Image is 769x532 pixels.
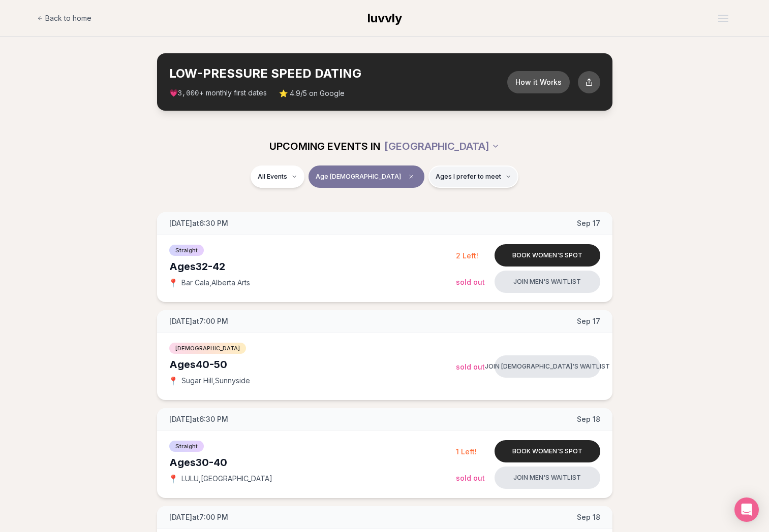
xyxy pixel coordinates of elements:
button: Join men's waitlist [495,271,600,293]
button: How it Works [507,71,570,93]
span: Clear age [405,171,417,183]
span: Age [DEMOGRAPHIC_DATA] [316,173,401,181]
span: [DATE] at 6:30 PM [169,414,228,424]
span: Sep 18 [577,512,600,522]
button: Open menu [714,11,732,26]
span: Sep 17 [577,218,600,228]
span: UPCOMING EVENTS IN [269,139,380,153]
span: Sugar Hill , Sunnyside [181,376,250,386]
button: Age [DEMOGRAPHIC_DATA]Clear age [309,165,424,188]
span: 📍 [169,377,177,385]
span: 💗 + monthly first dates [169,88,267,98]
span: Ages I prefer to meet [436,173,501,181]
button: Book women's spot [495,440,600,462]
span: Straight [169,441,204,452]
span: 📍 [169,475,177,483]
span: [DATE] at 6:30 PM [169,218,228,228]
span: Sold Out [456,362,485,371]
span: 2 Left! [456,251,478,260]
button: Ages I prefer to meet [428,165,518,188]
span: Sold Out [456,278,485,286]
button: [GEOGRAPHIC_DATA] [384,135,500,157]
div: Ages 32-42 [169,259,456,274]
div: Open Intercom Messenger [734,497,759,522]
span: Straight [169,245,204,256]
span: 📍 [169,279,177,287]
span: Sep 17 [577,316,600,326]
span: luvvly [367,11,402,25]
span: Sold Out [456,474,485,482]
a: Back to home [37,8,91,28]
span: Bar Cala , Alberta Arts [181,278,250,288]
span: [DATE] at 7:00 PM [169,512,228,522]
button: Book women's spot [495,244,600,267]
span: All Events [258,173,287,181]
button: Join [DEMOGRAPHIC_DATA]'s waitlist [495,355,600,378]
div: Ages 40-50 [169,357,456,372]
span: Back to home [45,13,91,23]
span: ⭐ 4.9/5 on Google [279,88,345,98]
span: 3,000 [178,89,199,97]
span: [DATE] at 7:00 PM [169,316,228,326]
div: Ages 30-40 [169,455,456,470]
span: [DEMOGRAPHIC_DATA] [169,343,246,354]
a: luvvly [367,10,402,26]
h2: LOW-PRESSURE SPEED DATING [169,65,507,82]
span: LULU , [GEOGRAPHIC_DATA] [181,474,272,484]
button: Join men's waitlist [495,467,600,489]
span: 1 Left! [456,447,477,456]
button: All Events [251,165,304,188]
span: Sep 18 [577,414,600,424]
